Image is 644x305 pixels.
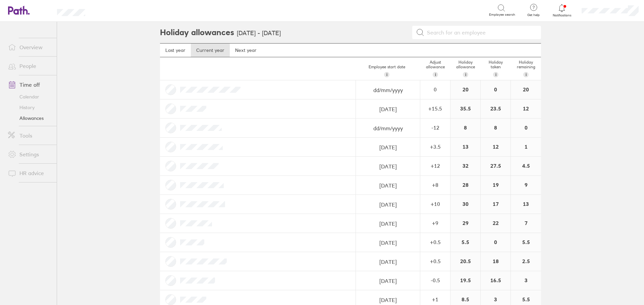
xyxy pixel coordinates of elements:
span: i [435,72,436,77]
a: Settings [3,148,57,161]
div: 7 [511,214,541,233]
div: -0.5 [421,277,450,283]
div: + 9 [421,220,450,226]
div: 9 [511,176,541,195]
div: 8 [481,119,511,137]
div: + 12 [421,163,450,169]
div: 22 [481,214,511,233]
input: dd/mm/yyyy [356,157,420,176]
div: 13 [511,195,541,214]
input: dd/mm/yyyy [356,233,420,252]
div: 1 [511,138,541,156]
div: 20.5 [450,252,480,271]
input: dd/mm/yyyy [356,100,420,119]
div: + 8 [421,182,450,188]
div: + 1 [421,296,450,302]
input: dd/mm/yyyy [356,195,420,214]
a: Calendar [3,91,57,102]
a: Last year [160,44,191,57]
span: Get help [523,13,544,17]
div: -12 [421,125,450,131]
input: dd/mm/yyyy [356,252,420,271]
div: 0 [421,86,450,92]
a: Overview [3,41,57,54]
a: Next year [230,44,262,57]
a: Notifications [551,3,573,17]
div: Holiday taken [481,57,511,80]
span: i [526,72,527,77]
div: 8 [450,119,480,137]
input: dd/mm/yyyy [356,119,420,138]
div: 18 [481,252,511,271]
h3: [DATE] - [DATE] [237,30,281,37]
a: Current year [191,44,230,57]
div: 30 [450,195,480,214]
div: 28 [450,176,480,195]
div: 0 [481,80,511,99]
div: 19 [481,176,511,195]
div: + 0.5 [421,258,450,264]
a: People [3,59,57,73]
div: 13 [450,138,480,156]
div: 0 [481,233,511,252]
div: 2.5 [511,252,541,271]
div: Holiday allowance [450,57,481,80]
a: History [3,102,57,113]
div: 23.5 [481,99,511,118]
input: dd/mm/yyyy [356,138,420,157]
div: 27.5 [481,157,511,175]
div: Adjust allowance [420,57,450,80]
div: 12 [481,138,511,156]
div: 5.5 [511,233,541,252]
a: Tools [3,129,57,142]
span: i [386,72,387,77]
div: Holiday remaining [511,57,541,80]
div: 32 [450,157,480,175]
div: 3 [511,271,541,290]
a: Allowances [3,113,57,124]
div: + 3.5 [421,144,450,150]
span: i [465,72,466,77]
input: dd/mm/yyyy [356,272,420,290]
div: 19.5 [450,271,480,290]
span: Employee search [489,13,515,17]
a: HR advice [3,166,57,180]
span: i [495,72,496,77]
div: 12 [511,99,541,118]
div: 5.5 [450,233,480,252]
div: 20 [511,80,541,99]
div: Search [103,7,120,13]
h2: Holiday allowances [160,22,234,43]
input: dd/mm/yyyy [356,81,420,99]
div: 0 [511,119,541,137]
input: Search for an employee [424,26,537,39]
div: + 10 [421,201,450,207]
div: 4.5 [511,157,541,175]
div: 17 [481,195,511,214]
div: 29 [450,214,480,233]
div: 20 [450,80,480,99]
div: 16.5 [481,271,511,290]
div: 35.5 [450,99,480,118]
div: + 15.5 [421,105,450,111]
a: Time off [3,78,57,91]
div: + 0.5 [421,239,450,245]
span: Notifications [551,13,573,17]
input: dd/mm/yyyy [356,214,420,233]
input: dd/mm/yyyy [356,176,420,195]
div: Employee start date [353,62,420,80]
